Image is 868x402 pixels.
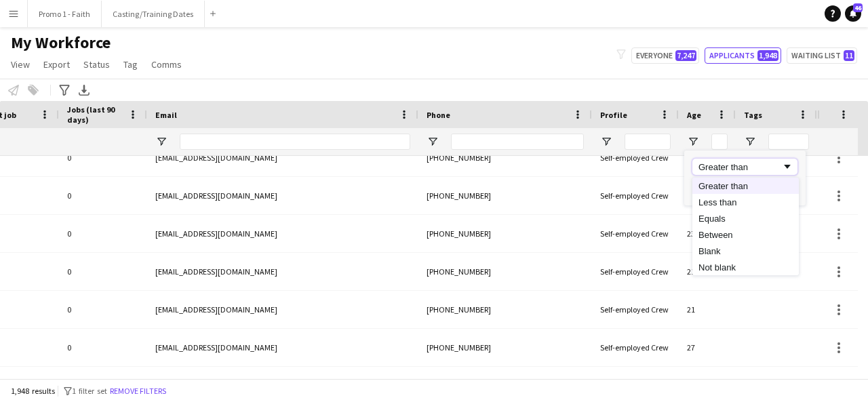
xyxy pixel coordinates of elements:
div: [EMAIL_ADDRESS][DOMAIN_NAME] [147,139,418,176]
input: Email Filter Input [180,134,410,150]
button: Waiting list11 [787,47,857,64]
div: 0 [59,177,147,214]
div: [EMAIL_ADDRESS][DOMAIN_NAME] [147,291,418,328]
app-action-btn: Export XLSX [76,82,92,98]
a: Export [38,56,75,73]
button: Open Filter Menu [687,136,699,148]
div: Self-employed Crew [592,215,679,252]
button: Remove filters [107,384,169,399]
div: 0 [59,215,147,252]
div: Select Field [692,178,799,275]
span: 1 filter set [72,386,107,396]
span: 46 [853,3,863,12]
span: 7,247 [675,50,696,61]
div: Self-employed Crew [592,139,679,176]
div: [PHONE_NUMBER] [418,139,592,176]
div: Column Filter [684,150,806,205]
a: Status [78,56,115,73]
span: Age [687,110,701,120]
div: [EMAIL_ADDRESS][DOMAIN_NAME] [147,215,418,252]
div: 0 [59,139,147,176]
button: Casting/Training Dates [102,1,205,27]
span: Greater than [698,181,748,191]
button: Open Filter Menu [600,136,612,148]
div: 27 [679,329,736,366]
div: Self-employed Crew [592,177,679,214]
div: 27 [679,139,736,176]
span: Jobs (last 90 days) [67,104,123,125]
div: 0 [59,253,147,290]
input: Tags Filter Input [768,134,809,150]
span: Not blank [698,262,736,273]
span: Less than [698,197,736,207]
app-action-btn: Advanced filters [56,82,73,98]
a: Comms [146,56,187,73]
input: Profile Filter Input [625,134,671,150]
div: 23 [679,215,736,252]
button: Open Filter Menu [427,136,439,148]
span: Export [43,58,70,71]
div: [PHONE_NUMBER] [418,329,592,366]
div: 21 [679,291,736,328]
div: 0 [59,291,147,328]
div: [PHONE_NUMBER] [418,177,592,214]
span: Tag [123,58,138,71]
div: Greater than [698,162,781,172]
input: Phone Filter Input [451,134,584,150]
span: Profile [600,110,627,120]
div: 19 [679,177,736,214]
span: Blank [698,246,721,256]
div: Self-employed Crew [592,329,679,366]
div: [PHONE_NUMBER] [418,215,592,252]
span: My Workforce [11,33,111,53]
a: Tag [118,56,143,73]
span: Comms [151,58,182,71]
a: 46 [845,5,861,22]
input: Age Filter Input [711,134,728,150]
button: Everyone7,247 [631,47,699,64]
div: [PHONE_NUMBER] [418,253,592,290]
div: [EMAIL_ADDRESS][DOMAIN_NAME] [147,177,418,214]
a: View [5,56,35,73]
span: Equals [698,214,726,224]
span: 1,948 [757,50,778,61]
div: [PHONE_NUMBER] [418,291,592,328]
span: Status [83,58,110,71]
button: Applicants1,948 [705,47,781,64]
div: [EMAIL_ADDRESS][DOMAIN_NAME] [147,329,418,366]
button: Open Filter Menu [744,136,756,148]
span: Phone [427,110,450,120]
div: Self-employed Crew [592,291,679,328]
div: 21 [679,253,736,290]
div: [EMAIL_ADDRESS][DOMAIN_NAME] [147,253,418,290]
div: Self-employed Crew [592,253,679,290]
button: Open Filter Menu [155,136,167,148]
button: Promo 1 - Faith [28,1,102,27]
span: View [11,58,30,71]
div: 0 [59,329,147,366]
span: 11 [844,50,854,61]
span: Between [698,230,733,240]
div: Filtering operator [692,159,797,175]
span: Email [155,110,177,120]
span: Tags [744,110,762,120]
